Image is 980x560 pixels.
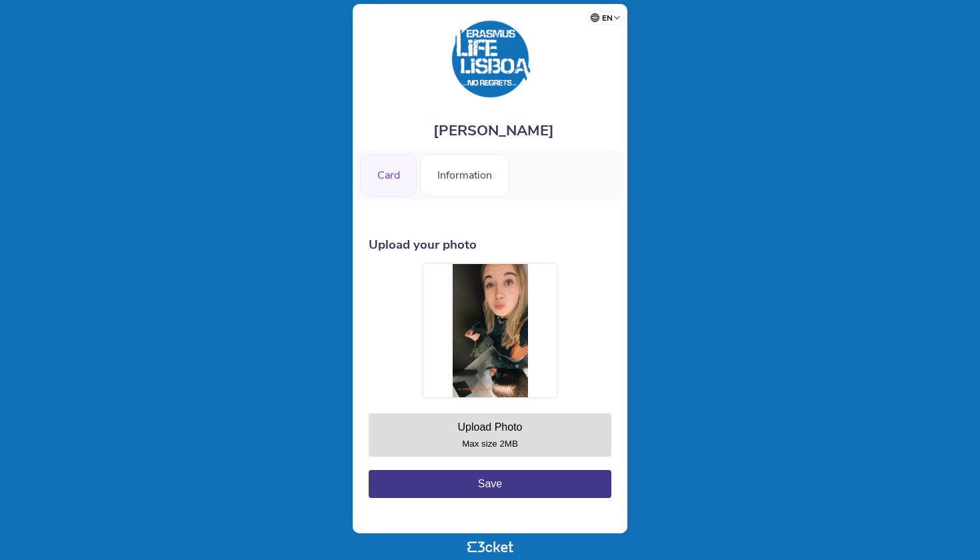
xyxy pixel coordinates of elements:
h3: Upload your photo [369,236,611,253]
small: Max size 2MB [462,439,518,449]
span: [PERSON_NAME] [433,121,554,141]
a: Card [360,167,417,181]
div: Information [420,154,509,197]
a: Information [420,167,509,181]
div: Upload Photo [458,421,523,433]
img: Erasmus Life Lisboa Card 2025 [449,17,532,101]
div: Card [360,154,417,197]
button: Save [369,470,611,498]
button: Upload Photo Max size 2MB [369,413,611,457]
